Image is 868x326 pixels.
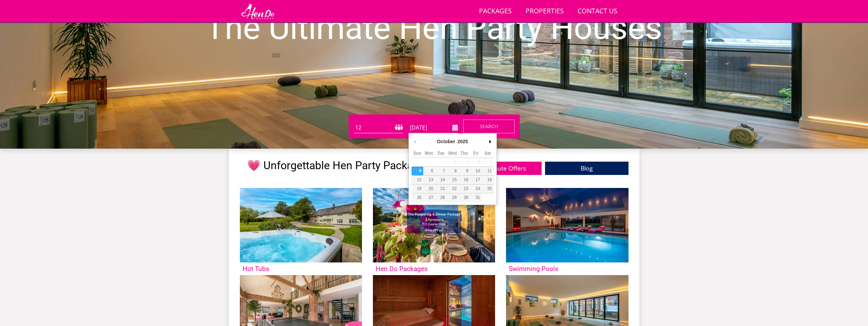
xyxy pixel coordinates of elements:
[482,167,493,175] button: 11
[446,185,458,193] button: 22
[437,151,444,155] abbr: Tuesday
[470,167,482,175] button: 10
[412,136,418,147] button: Previous Month
[458,162,542,175] a: Last Minute Offers
[446,176,458,184] button: 15
[435,185,446,193] button: 21
[470,193,482,202] button: 31
[240,188,362,262] img: 'Hot Tubs' - Large Group Accommodation Holiday Ideas
[373,188,495,262] img: 'Hen Do Packages' - Large Group Accommodation Holiday Ideas
[506,188,628,275] a: 'Swimming Pools' - Large Group Accommodation Holiday Ideas Swimming Pools
[545,162,629,175] a: Blog
[458,185,470,193] button: 23
[436,136,456,147] div: October
[412,167,423,175] button: 5
[487,136,494,147] button: Next Month
[473,151,478,155] abbr: Friday
[482,176,493,184] button: 18
[423,167,435,175] button: 6
[446,167,458,175] button: 8
[509,265,625,272] h3: Swimming Pools
[425,151,433,155] abbr: Monday
[482,185,493,193] button: 25
[412,193,423,202] button: 26
[409,122,458,133] input: Arrival Date
[463,120,515,133] button: Search
[423,185,435,193] button: 20
[240,188,362,275] a: 'Hot Tubs' - Large Group Accommodation Holiday Ideas Hot Tubs
[446,193,458,202] button: 29
[412,176,423,184] button: 12
[243,265,359,272] h3: Hot Tubs
[435,193,446,202] button: 28
[412,185,423,193] button: 19
[423,193,435,202] button: 27
[470,185,482,193] button: 24
[480,123,498,130] span: Search
[435,176,446,184] button: 14
[456,136,469,147] div: 2025
[376,265,492,272] h3: Hen Do Packages
[423,176,435,184] button: 13
[247,160,447,172] h1: 💗 Unforgettable Hen Party Packages 💗
[470,176,482,184] button: 17
[413,151,421,155] abbr: Sunday
[461,151,468,155] abbr: Thursday
[575,4,620,19] a: Contact Us
[523,4,567,19] a: Properties
[506,188,628,262] img: 'Swimming Pools' - Large Group Accommodation Holiday Ideas
[458,176,470,184] button: 16
[476,4,515,19] a: Packages
[458,193,470,202] button: 30
[435,167,446,175] button: 7
[484,151,491,155] abbr: Saturday
[240,3,276,20] img: Hen Do Packages
[448,151,457,155] abbr: Wednesday
[458,167,470,175] button: 9
[373,188,495,275] a: 'Hen Do Packages' - Large Group Accommodation Holiday Ideas Hen Do Packages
